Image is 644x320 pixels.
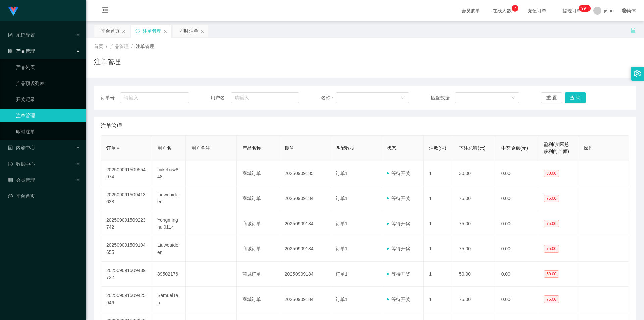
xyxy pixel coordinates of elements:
[8,48,35,54] span: 产品管理
[544,270,559,278] span: 50.00
[279,161,330,186] td: 20250909185
[489,8,515,13] span: 在线人数
[387,271,410,277] span: 等待开奖
[496,161,539,186] td: 0.00
[152,236,186,262] td: Liuwoaideren
[279,211,330,236] td: 20250909184
[584,145,593,151] span: 操作
[101,186,152,211] td: 202509091509413638
[336,296,348,302] span: 订单1
[453,161,496,186] td: 30.00
[237,287,279,312] td: 商城订单
[541,92,562,103] button: 重 置
[496,287,539,312] td: 0.00
[106,145,120,151] span: 订单号
[336,221,348,226] span: 订单1
[453,236,496,262] td: 75.00
[211,94,231,101] span: 用户名：
[120,92,189,103] input: 请输入
[496,211,539,236] td: 0.00
[122,29,126,33] i: 图标: close
[101,94,120,101] span: 订单号：
[8,49,13,53] i: 图标: appstore-o
[544,142,569,154] span: 盈利(实际总获利的金额)
[279,186,330,211] td: 20250909184
[94,0,117,22] i: 图标: menu-fold
[106,44,107,49] span: /
[336,271,348,277] span: 订单1
[424,211,453,236] td: 1
[200,29,204,33] i: 图标: close
[237,236,279,262] td: 商城订单
[136,44,154,49] span: 注单管理
[424,262,453,287] td: 1
[94,57,121,67] h1: 注单管理
[431,94,455,101] span: 匹配数据：
[101,122,122,130] span: 注单管理
[8,7,19,16] img: logo.9652507e.png
[496,186,539,211] td: 0.00
[101,161,152,186] td: 202509091509554974
[387,171,410,176] span: 等待开奖
[242,145,261,151] span: 产品名称
[387,145,396,151] span: 状态
[152,211,186,236] td: Yongminghui0114
[8,162,13,166] i: 图标: check-circle-o
[157,145,171,151] span: 用户名
[453,287,496,312] td: 75.00
[152,262,186,287] td: 89502176
[514,5,516,12] p: 7
[16,109,80,122] a: 注单管理
[453,211,496,236] td: 75.00
[424,161,453,186] td: 1
[101,287,152,312] td: 202509091509425946
[135,29,140,33] i: 图标: sync
[152,161,186,186] td: mikebaw848
[429,145,446,151] span: 注数(注)
[544,170,559,177] span: 30.00
[544,295,559,303] span: 75.00
[279,262,330,287] td: 20250909184
[630,27,636,33] i: 图标: unlock
[237,262,279,287] td: 商城订单
[453,186,496,211] td: 75.00
[501,145,528,151] span: 中奖金额(元)
[101,262,152,287] td: 202509091509439722
[8,177,35,183] span: 会员管理
[94,44,103,49] span: 首页
[387,221,410,226] span: 等待开奖
[152,287,186,312] td: SamuelTan
[8,161,35,167] span: 数据中心
[237,186,279,211] td: 商城订单
[8,178,13,182] i: 图标: table
[231,92,299,103] input: 请输入
[152,186,186,211] td: Liuwoaideren
[459,145,485,151] span: 下注总额(元)
[511,96,515,100] i: 图标: down
[8,145,35,150] span: 内容中心
[8,32,35,38] span: 系统配置
[101,25,120,37] div: 平台首页
[512,5,518,12] sup: 7
[401,96,405,100] i: 图标: down
[336,196,348,201] span: 订单1
[544,195,559,202] span: 75.00
[163,29,167,33] i: 图标: close
[143,25,161,37] div: 注单管理
[16,60,80,74] a: 产品列表
[16,77,80,90] a: 产品预设列表
[559,8,585,13] span: 提现订单
[579,5,591,12] sup: 1126
[16,93,80,106] a: 开奖记录
[424,236,453,262] td: 1
[101,236,152,262] td: 202509091509104655
[131,44,133,49] span: /
[237,211,279,236] td: 商城订单
[453,262,496,287] td: 50.00
[16,125,80,138] a: 即时注单
[544,220,559,227] span: 75.00
[191,145,210,151] span: 用户备注
[110,44,129,49] span: 产品管理
[634,70,641,77] i: 图标: setting
[496,262,539,287] td: 0.00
